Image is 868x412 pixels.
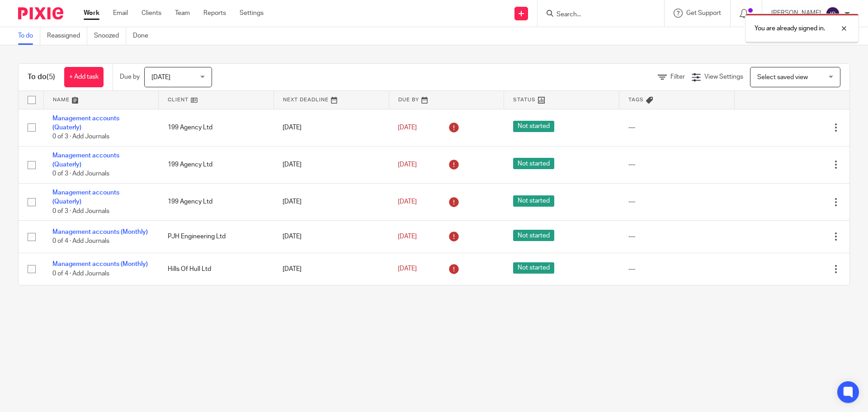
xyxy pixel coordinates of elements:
img: Pixie [18,7,63,19]
a: Reports [203,9,226,18]
a: Management accounts (Quaterly) [52,189,119,205]
p: Due by [120,72,140,81]
span: [DATE] [398,161,417,168]
td: PJH Engineering Ltd [159,221,274,253]
td: [DATE] [274,183,389,220]
a: To do [18,27,40,45]
a: Management accounts (Monthly) [52,261,148,267]
td: 199 Agency Ltd [159,109,274,146]
div: --- [628,123,726,132]
span: Tags [628,97,644,102]
a: Reassigned [47,27,87,45]
h1: To do [28,72,55,82]
a: Settings [240,9,264,18]
td: Hills Of Hull Ltd [159,253,274,285]
span: (5) [47,73,55,81]
a: + Add task [64,67,104,87]
span: Select saved view [757,74,808,81]
span: [DATE] [398,266,417,272]
a: Snoozed [94,27,126,45]
span: 0 of 3 · Add Journals [52,171,109,177]
a: Management accounts (Quaterly) [52,152,119,168]
span: 0 of 3 · Add Journals [52,208,109,214]
span: Not started [513,121,554,132]
a: Work [84,9,99,18]
a: Management accounts (Quaterly) [52,115,119,131]
a: Team [175,9,190,18]
span: [DATE] [151,74,170,81]
td: [DATE] [274,109,389,146]
span: Filter [670,74,685,80]
td: [DATE] [274,146,389,183]
span: [DATE] [398,124,417,131]
p: You are already signed in. [755,24,825,33]
td: [DATE] [274,253,389,285]
a: Email [113,9,128,18]
td: [DATE] [274,221,389,253]
div: --- [628,265,726,274]
span: [DATE] [398,199,417,205]
div: --- [628,232,726,241]
span: View Settings [704,74,743,80]
span: 0 of 4 · Add Journals [52,238,109,244]
span: 0 of 3 · Add Journals [52,133,109,140]
span: Not started [513,230,554,241]
span: 0 of 4 · Add Journals [52,270,109,277]
span: [DATE] [398,233,417,240]
div: --- [628,197,726,206]
a: Done [133,27,155,45]
a: Clients [142,9,161,18]
span: Not started [513,158,554,169]
a: Management accounts (Monthly) [52,229,148,235]
div: --- [628,160,726,169]
td: 199 Agency Ltd [159,183,274,220]
img: svg%3E [826,6,840,21]
span: Not started [513,195,554,207]
span: Not started [513,262,554,274]
td: 199 Agency Ltd [159,146,274,183]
